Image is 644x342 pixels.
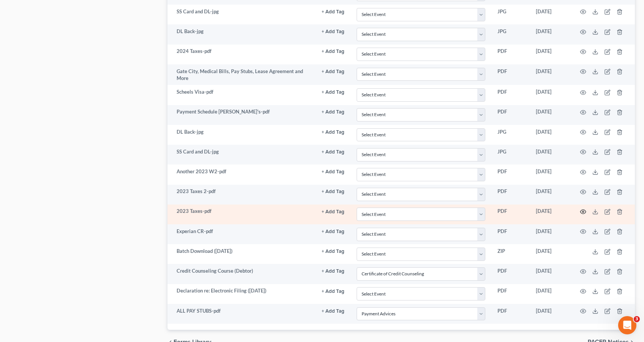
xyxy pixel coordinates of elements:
button: + Add Tag [322,249,344,254]
td: 2023 Taxes 2-pdf [167,185,316,205]
td: PDF [491,85,530,105]
button: + Add Tag [322,289,344,294]
button: + Add Tag [322,110,344,115]
button: + Add Tag [322,130,344,135]
td: PDF [491,45,530,64]
td: [DATE] [530,304,571,324]
td: JPG [491,125,530,145]
td: Another 2023 W2-pdf [167,165,316,184]
td: Experian CR-pdf [167,224,316,244]
button: + Add Tag [322,229,344,234]
a: + Add Tag [322,168,344,175]
td: ALL PAY STUBS-pdf [167,304,316,324]
a: + Add Tag [322,307,344,315]
td: [DATE] [530,85,571,105]
td: 2023 Taxes-pdf [167,205,316,224]
a: + Add Tag [322,68,344,75]
td: PDF [491,224,530,244]
td: [DATE] [530,224,571,244]
td: PDF [491,205,530,224]
td: [DATE] [530,244,571,264]
a: + Add Tag [322,267,344,275]
iframe: Intercom live chat [618,316,636,334]
td: [DATE] [530,284,571,304]
td: PDF [491,64,530,85]
td: PDF [491,105,530,125]
td: [DATE] [530,264,571,284]
a: + Add Tag [322,108,344,115]
td: Gate City, Medical Bills, Pay Stubs, Lease Agreement and More [167,64,316,85]
td: SS Card and DL-jpg [167,5,316,24]
a: + Add Tag [322,228,344,235]
td: [DATE] [530,145,571,165]
button: + Add Tag [322,49,344,54]
td: DL Back-jpg [167,24,316,44]
button: + Add Tag [322,269,344,274]
td: Payment Schedule [PERSON_NAME]'s-pdf [167,105,316,125]
td: JPG [491,145,530,165]
button: + Add Tag [322,10,344,14]
td: PDF [491,165,530,184]
button: + Add Tag [322,209,344,214]
td: PDF [491,284,530,304]
a: + Add Tag [322,28,344,35]
a: + Add Tag [322,248,344,255]
td: JPG [491,5,530,24]
td: SS Card and DL-jpg [167,145,316,165]
a: + Add Tag [322,128,344,136]
td: DL Back-jpg [167,125,316,145]
button: + Add Tag [322,309,344,314]
td: [DATE] [530,165,571,184]
td: Credit Counseling Course (Debtor) [167,264,316,284]
a: + Add Tag [322,208,344,215]
td: [DATE] [530,5,571,24]
a: + Add Tag [322,287,344,294]
td: PDF [491,264,530,284]
button: + Add Tag [322,150,344,155]
button: + Add Tag [322,69,344,74]
td: Declaration re: Electronic Filing ([DATE]) [167,284,316,304]
a: + Add Tag [322,188,344,195]
a: + Add Tag [322,88,344,96]
td: Scheels Visa-pdf [167,85,316,105]
td: [DATE] [530,205,571,224]
td: [DATE] [530,125,571,145]
a: + Add Tag [322,148,344,155]
td: [DATE] [530,45,571,64]
td: 2024 Taxes-pdf [167,45,316,64]
td: Batch Download ([DATE]) [167,244,316,264]
button: + Add Tag [322,189,344,194]
button: + Add Tag [322,90,344,95]
td: [DATE] [530,105,571,125]
button: + Add Tag [322,169,344,174]
td: ZIP [491,244,530,264]
td: PDF [491,185,530,205]
td: [DATE] [530,24,571,44]
span: 3 [634,316,640,322]
td: JPG [491,24,530,44]
a: + Add Tag [322,8,344,15]
td: [DATE] [530,185,571,205]
td: [DATE] [530,64,571,85]
button: + Add Tag [322,29,344,34]
a: + Add Tag [322,48,344,55]
td: PDF [491,304,530,324]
